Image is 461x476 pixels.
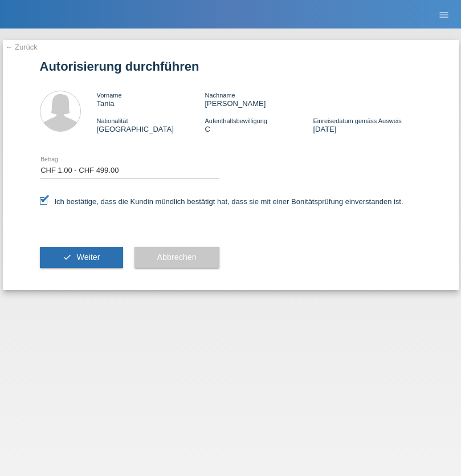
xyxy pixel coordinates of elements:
[313,116,421,133] div: [DATE]
[40,197,403,206] label: Ich bestätige, dass die Kundin mündlich bestätigt hat, dass sie mit einer Bonitätsprüfung einvers...
[40,247,123,268] button: check Weiter
[97,92,122,99] span: Vorname
[157,253,197,262] span: Abbrechen
[40,59,422,74] h1: Autorisierung durchführen
[6,43,38,51] a: ← Zurück
[97,116,205,133] div: [GEOGRAPHIC_DATA]
[97,117,128,124] span: Nationalität
[205,92,235,99] span: Nachname
[205,117,267,124] span: Aufenthaltsbewilligung
[76,253,100,262] span: Weiter
[97,91,205,108] div: Tania
[134,247,219,268] button: Abbrechen
[205,91,313,108] div: [PERSON_NAME]
[205,116,313,133] div: C
[438,9,450,21] i: menu
[313,117,401,124] span: Einreisedatum gemäss Ausweis
[63,253,72,262] i: check
[433,11,455,18] a: menu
